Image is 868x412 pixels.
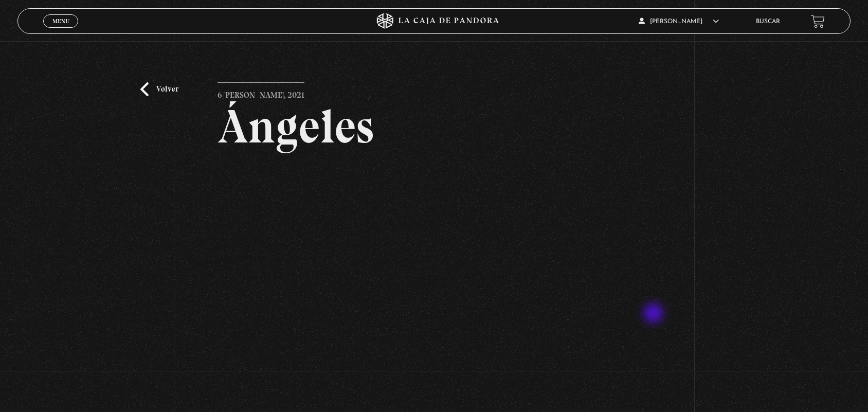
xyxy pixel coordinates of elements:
[218,103,651,150] h2: Ángeles
[756,19,780,25] a: Buscar
[639,19,719,25] span: [PERSON_NAME]
[811,14,825,28] a: View your shopping cart
[52,18,69,24] span: Menu
[140,82,178,96] a: Volver
[218,82,304,103] p: 6 [PERSON_NAME], 2021
[49,27,73,34] span: Cerrar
